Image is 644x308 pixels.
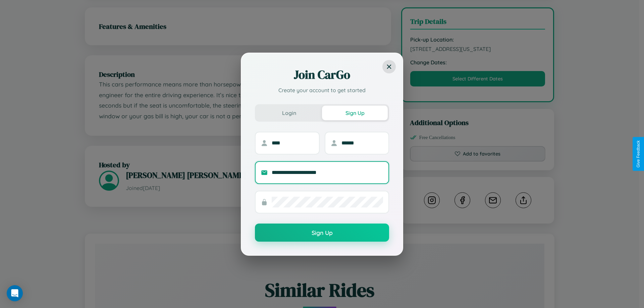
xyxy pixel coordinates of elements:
[322,106,388,120] button: Sign Up
[7,285,23,301] div: Open Intercom Messenger
[255,86,389,94] p: Create your account to get started
[255,67,389,83] h2: Join CarGo
[256,106,322,120] button: Login
[255,224,389,242] button: Sign Up
[636,140,641,168] div: Give Feedback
